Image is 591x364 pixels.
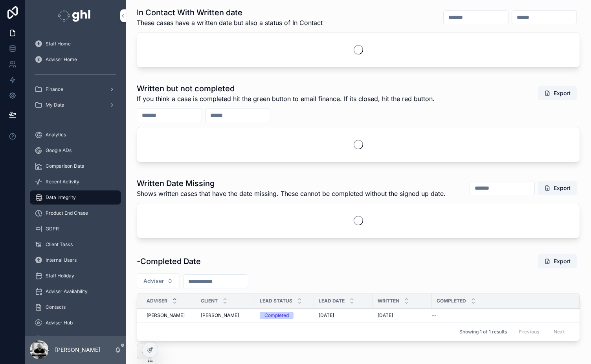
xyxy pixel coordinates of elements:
span: Adviser Home [46,56,77,63]
p: [PERSON_NAME] [55,346,100,354]
a: Recent Activity [30,175,121,189]
span: Internal Users [46,257,77,263]
span: [DATE] [319,312,334,319]
span: Shows written cases that have the date missing. These cannot be completed without the signed up d... [137,189,446,198]
a: Adviser Availability [30,284,121,299]
a: Adviser Hub [30,316,121,330]
span: GDPR [46,226,59,232]
span: -- [432,312,437,319]
span: Adviser [143,277,164,285]
span: Product End Chase [46,210,88,216]
span: Adviser Hub [46,320,73,326]
span: Comparison Data [46,163,84,169]
span: Client [201,298,218,304]
span: [PERSON_NAME] [147,312,185,319]
h1: -Completed Date [137,256,201,267]
a: Staff Holiday [30,269,121,283]
span: Data Integrity [46,194,76,201]
h1: Written but not completed [137,83,435,94]
span: My Data [46,102,64,108]
span: Client Tasks [46,241,73,248]
a: Data Integrity [30,190,121,205]
button: Export [538,254,577,268]
a: [DATE] [319,312,368,319]
span: [PERSON_NAME] [201,312,239,319]
h1: Written Date Missing [137,178,446,189]
span: Staff Home [46,41,71,47]
a: [PERSON_NAME] [147,312,191,319]
span: [DATE] [378,312,393,319]
a: My Data [30,98,121,112]
span: Lead Status [260,298,292,304]
span: Finance [46,86,63,92]
span: Meet The Team [46,335,81,342]
span: Google ADs [46,147,72,154]
a: Client Tasks [30,237,121,252]
a: Analytics [30,128,121,142]
span: Contacts [46,304,66,310]
span: Staff Holiday [46,273,74,279]
a: Comparison Data [30,159,121,173]
a: Contacts [30,300,121,314]
a: Staff Home [30,37,121,51]
button: Export [538,86,577,100]
span: Written [378,298,399,304]
img: App logo [58,9,93,22]
a: Internal Users [30,253,121,267]
div: scrollable content [25,31,126,336]
a: Finance [30,82,121,96]
span: Adviser Availability [46,288,88,295]
div: Completed [264,312,289,319]
span: Recent Activity [46,179,79,185]
a: [PERSON_NAME] [201,312,250,319]
span: If you think a case is completed hit the green button to email finance. If its closed, hit the re... [137,94,435,103]
span: Completed [437,298,466,304]
button: Select Button [137,273,180,288]
a: Google ADs [30,143,121,158]
span: Showing 1 of 1 results [459,329,507,335]
span: Analytics [46,132,66,138]
a: Adviser Home [30,53,121,67]
a: [DATE] [378,312,427,319]
a: Completed [260,312,309,319]
button: Export [538,181,577,195]
a: Product End Chase [30,206,121,220]
span: Adviser [147,298,167,304]
a: -- [432,312,570,319]
h1: In Contact With Written date [137,7,323,18]
span: Lead Date [319,298,345,304]
a: GDPR [30,222,121,236]
a: Meet The Team [30,331,121,346]
span: These cases have a written date but also a status of In Contact [137,18,323,27]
